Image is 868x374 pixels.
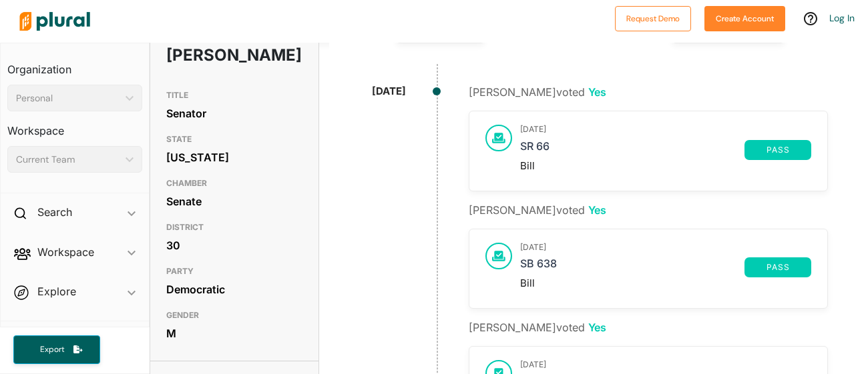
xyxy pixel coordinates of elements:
[615,11,691,25] a: Request Demo
[704,6,785,31] button: Create Account
[520,360,811,369] h3: [DATE]
[166,131,302,147] h3: STATE
[752,263,803,271] span: pass
[166,191,302,211] div: Senate
[752,146,803,154] span: pass
[588,203,606,217] span: Yes
[469,321,606,334] span: [PERSON_NAME] voted
[520,243,811,252] h3: [DATE]
[166,279,302,299] div: Democratic
[615,6,691,31] button: Request Demo
[520,160,811,172] div: Bill
[588,85,606,99] span: Yes
[469,85,606,99] span: [PERSON_NAME] voted
[166,219,302,235] h3: DISTRICT
[166,323,302,343] div: M
[372,84,406,99] div: [DATE]
[7,111,142,141] h3: Workspace
[520,125,811,134] h3: [DATE]
[166,307,302,323] h3: GENDER
[31,344,73,355] span: Export
[704,11,785,25] a: Create Account
[166,175,302,191] h3: CHAMBER
[166,263,302,279] h3: PARTY
[520,257,744,277] a: SB 638
[13,335,100,364] button: Export
[829,12,855,24] a: Log In
[166,87,302,103] h3: TITLE
[16,153,120,167] div: Current Team
[166,35,248,75] h1: [PERSON_NAME]
[588,321,606,334] span: Yes
[166,235,302,255] div: 30
[7,50,142,79] h3: Organization
[520,277,811,289] div: Bill
[166,103,302,123] div: Senator
[520,140,744,160] a: SR 66
[16,91,120,105] div: Personal
[37,205,72,219] h2: Search
[469,203,606,217] span: [PERSON_NAME] voted
[166,147,302,167] div: [US_STATE]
